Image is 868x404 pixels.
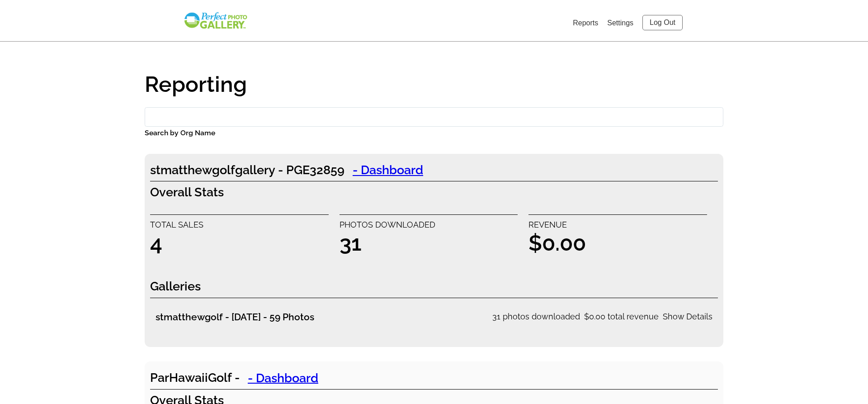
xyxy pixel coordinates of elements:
[584,309,659,324] p: $0.00 total revenue
[150,181,718,204] h2: Overall Stats
[150,367,718,390] h2: ParHawaiiGolf -
[145,127,723,139] label: Search by Org Name
[573,19,598,27] a: Reports
[156,309,314,326] h3: stmatthewgolf - [DATE] - 59 Photos
[183,11,248,30] img: Snapphound Logo
[344,161,431,179] a: - Dashboard
[340,232,518,254] h1: 31
[240,369,326,387] a: - Dashboard
[150,276,718,298] h2: Galleries
[642,15,683,30] a: Log Out
[150,218,329,232] p: Total sales
[528,232,707,254] h1: $0.00
[492,309,580,324] p: 31 photos downloaded
[528,218,707,232] p: Revenue
[150,159,718,182] h2: stmatthewgolfgallery - PGE32859
[663,309,712,324] div: Show Details
[145,57,723,107] h1: Reporting
[607,19,633,27] a: Settings
[150,232,329,254] h1: 4
[340,218,518,232] p: Photos Downloaded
